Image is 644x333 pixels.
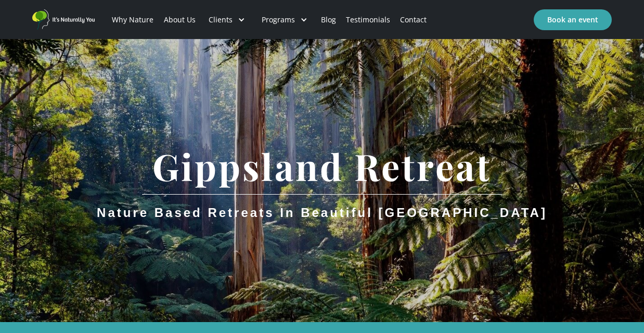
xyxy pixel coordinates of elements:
div: Programs [262,15,295,25]
a: Testimonials [341,2,395,37]
div: Programs [253,2,316,37]
div: Clients [209,15,233,25]
a: About Us [159,2,200,37]
a: Contact [395,2,432,37]
a: home [32,9,95,30]
h3: Nature Based Retreats In Beautiful [GEOGRAPHIC_DATA] [97,205,547,221]
div: Clients [200,2,253,37]
a: Why Nature [107,2,159,37]
h1: Gippsland Retreat [137,146,507,186]
a: Book an event [534,9,612,30]
a: Blog [316,2,341,37]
